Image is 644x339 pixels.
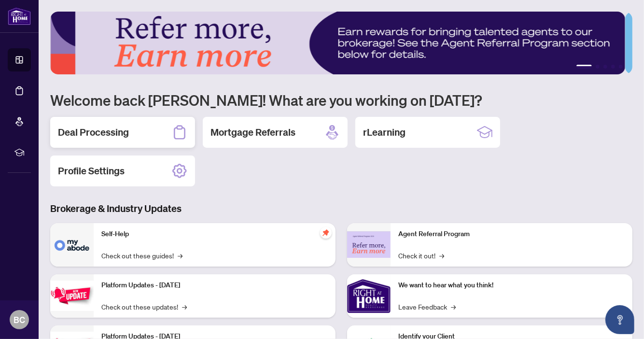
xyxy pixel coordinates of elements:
a: Check out these updates!→ [101,301,187,312]
p: Agent Referral Program [398,229,625,240]
span: pushpin [320,227,332,239]
a: Check out these guides!→ [101,250,182,261]
button: 5 [619,65,623,69]
img: Slide 0 [50,12,625,74]
button: Open asap [605,305,634,334]
a: Check it out!→ [398,250,444,261]
p: Platform Updates - [DATE] [101,280,328,291]
img: logo [8,7,31,25]
h2: Deal Processing [58,126,129,139]
h2: Profile Settings [58,164,125,178]
button: 2 [596,65,600,69]
h3: Brokerage & Industry Updates [50,202,632,215]
span: → [178,250,182,261]
h1: Welcome back [PERSON_NAME]! What are you working on [DATE]? [50,91,632,109]
h2: Mortgage Referrals [210,126,295,139]
img: Agent Referral Program [347,231,391,258]
img: We want to hear what you think! [347,274,391,318]
button: 4 [611,65,615,69]
img: Platform Updates - July 21, 2025 [50,281,94,311]
span: → [451,301,456,312]
img: Self-Help [50,223,94,267]
span: BC [14,313,25,326]
span: → [439,250,444,261]
h2: rLearning [363,126,406,139]
p: Self-Help [101,229,328,240]
span: → [182,301,187,312]
button: 3 [603,65,607,69]
p: We want to hear what you think! [398,280,625,291]
button: 1 [576,65,592,69]
a: Leave Feedback→ [398,301,456,312]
